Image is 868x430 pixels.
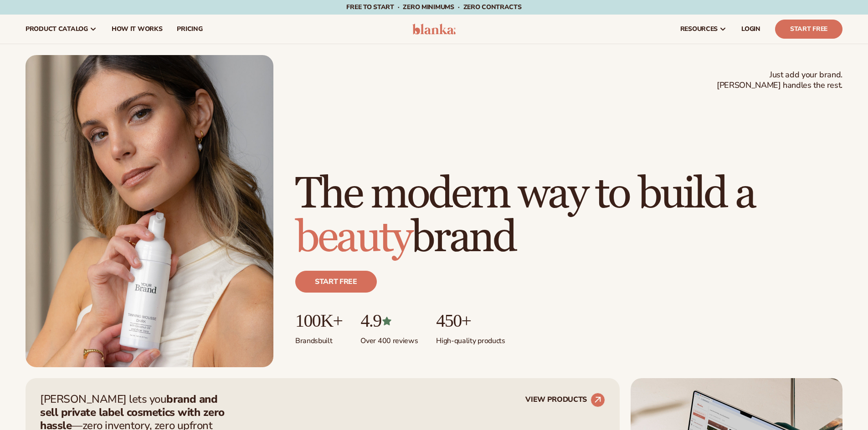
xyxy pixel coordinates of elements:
p: High-quality products [436,331,505,346]
a: pricing [169,15,210,44]
a: product catalog [18,15,104,44]
p: Brands built [295,331,342,346]
span: resources [680,25,718,33]
span: pricing [177,25,202,33]
a: How It Works [104,15,170,44]
span: Just add your brand. [PERSON_NAME] handles the rest. [717,70,842,91]
a: resources [673,15,734,44]
img: Female holding tanning mousse. [26,55,273,367]
span: Free to start · ZERO minimums · ZERO contracts [346,3,521,11]
a: VIEW PRODUCTS [525,393,605,407]
span: product catalog [26,25,88,33]
span: LOGIN [741,25,760,33]
span: How It Works [112,25,163,33]
h1: The modern way to build a brand [295,172,842,260]
a: LOGIN [734,15,768,44]
p: 4.9 [360,311,418,331]
p: 450+ [436,311,505,331]
p: Over 400 reviews [360,331,418,346]
span: beauty [295,211,411,264]
a: Start Free [775,20,842,39]
img: logo [412,24,456,35]
p: 100K+ [295,311,342,331]
a: Start free [295,271,377,293]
